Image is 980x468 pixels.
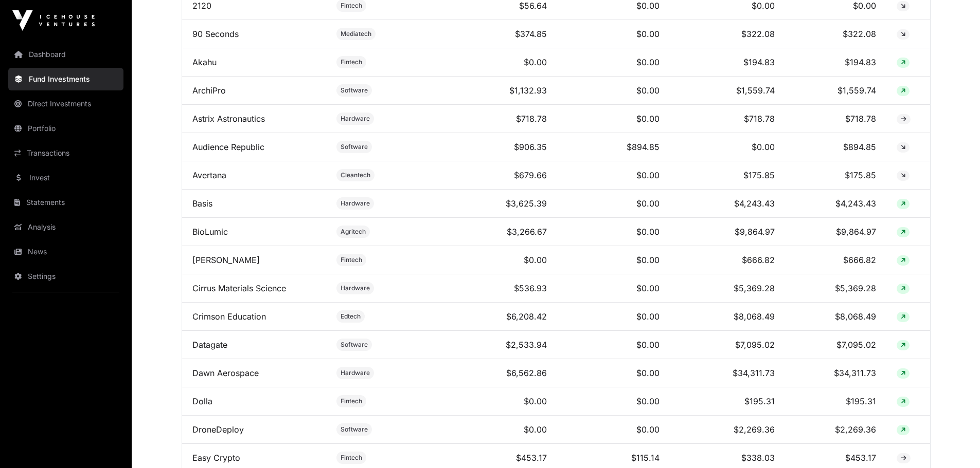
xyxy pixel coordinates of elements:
td: $0.00 [557,48,670,77]
td: $175.85 [785,161,886,190]
span: Fintech [341,397,362,405]
a: Basis [192,198,212,209]
td: $6,562.86 [436,359,557,387]
a: DroneDeploy [192,424,244,435]
td: $195.31 [785,387,886,416]
td: $906.35 [436,133,557,161]
td: $2,269.36 [785,416,886,444]
td: $0.00 [436,48,557,77]
span: Hardware [341,199,370,208]
td: $894.85 [557,133,670,161]
a: Datagate [192,340,227,350]
a: Crimson Education [192,311,266,322]
a: Cirrus Materials Science [192,283,286,293]
td: $7,095.02 [670,331,785,359]
td: $0.00 [557,190,670,218]
td: $374.85 [436,20,557,48]
td: $536.93 [436,274,557,303]
td: $0.00 [557,303,670,331]
td: $666.82 [670,246,785,274]
td: $0.00 [557,105,670,133]
a: Analysis [8,216,123,238]
span: Edtech [341,312,361,321]
td: $322.08 [785,20,886,48]
td: $0.00 [557,331,670,359]
td: $1,559.74 [670,77,785,105]
a: Easy Crypto [192,453,240,463]
td: $194.83 [670,48,785,77]
td: $194.83 [785,48,886,77]
span: Cleantech [341,171,370,179]
span: Agritech [341,228,366,236]
a: BioLumic [192,227,228,237]
td: $0.00 [557,387,670,416]
a: Astrix Astronautics [192,114,265,124]
td: $0.00 [436,416,557,444]
td: $718.78 [436,105,557,133]
td: $666.82 [785,246,886,274]
td: $0.00 [557,218,670,246]
img: Icehouse Ventures Logo [12,10,95,31]
a: Dolla [192,396,212,406]
td: $9,864.97 [785,218,886,246]
span: Hardware [341,369,370,377]
td: $0.00 [436,246,557,274]
td: $2,533.94 [436,331,557,359]
td: $1,559.74 [785,77,886,105]
a: Dawn Aerospace [192,368,259,378]
a: Fund Investments [8,68,123,90]
span: Fintech [341,58,362,66]
a: 2120 [192,1,211,11]
td: $0.00 [557,20,670,48]
span: Mediatech [341,30,371,38]
a: Avertana [192,170,226,180]
iframe: Chat Widget [929,419,980,468]
td: $5,369.28 [670,274,785,303]
td: $322.08 [670,20,785,48]
td: $3,625.39 [436,190,557,218]
td: $7,095.02 [785,331,886,359]
td: $0.00 [557,359,670,387]
td: $0.00 [670,133,785,161]
a: Dashboard [8,43,123,66]
td: $0.00 [557,274,670,303]
a: Transactions [8,142,123,164]
a: Invest [8,166,123,189]
span: Software [341,341,368,349]
a: Settings [8,265,123,288]
td: $1,132.93 [436,77,557,105]
td: $9,864.97 [670,218,785,246]
span: Software [341,425,368,434]
span: Fintech [341,256,362,264]
td: $34,311.73 [670,359,785,387]
a: News [8,240,123,263]
a: ArchiPro [192,85,226,96]
a: Direct Investments [8,92,123,115]
td: $0.00 [557,77,670,105]
span: Hardware [341,284,370,292]
td: $5,369.28 [785,274,886,303]
td: $8,068.49 [670,303,785,331]
td: $0.00 [557,416,670,444]
span: Software [341,143,368,151]
a: Akahu [192,57,217,67]
td: $0.00 [436,387,557,416]
td: $718.78 [670,105,785,133]
td: $4,243.43 [670,190,785,218]
a: [PERSON_NAME] [192,255,260,265]
td: $34,311.73 [785,359,886,387]
td: $8,068.49 [785,303,886,331]
a: Audience Republic [192,142,264,152]
td: $3,266.67 [436,218,557,246]
td: $6,208.42 [436,303,557,331]
a: Statements [8,191,123,214]
span: Fintech [341,454,362,462]
td: $2,269.36 [670,416,785,444]
td: $0.00 [557,246,670,274]
td: $195.31 [670,387,785,416]
td: $679.66 [436,161,557,190]
td: $175.85 [670,161,785,190]
a: 90 Seconds [192,29,239,39]
span: Fintech [341,2,362,10]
